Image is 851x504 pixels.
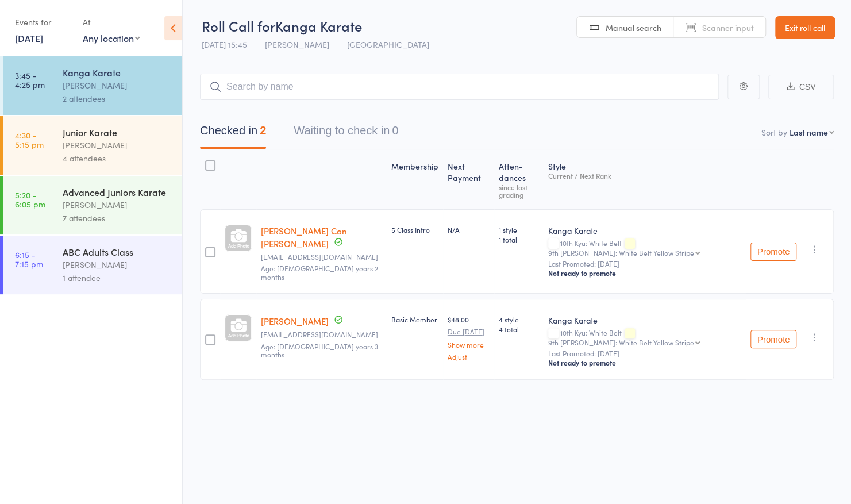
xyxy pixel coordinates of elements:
div: At [83,13,140,32]
small: courtvv@gmail.com [261,253,382,261]
div: 9th [PERSON_NAME]: White Belt Yellow Stripe [548,249,694,256]
div: [PERSON_NAME] [63,198,172,211]
div: Any location [83,32,140,44]
a: Exit roll call [775,16,835,39]
div: 5 Class Intro [391,225,438,234]
div: Events for [15,13,71,32]
span: [PERSON_NAME] [265,39,329,50]
button: Waiting to check in0 [294,118,398,149]
span: Scanner input [702,22,754,33]
div: Advanced Juniors Karate [63,186,172,198]
button: Promote [750,330,796,348]
div: Kanga Karate [548,225,741,236]
a: [DATE] [15,32,43,44]
time: 4:30 - 5:15 pm [15,130,44,149]
button: Checked in2 [200,118,266,149]
div: Junior Karate [63,126,172,138]
span: 1 style [499,225,539,234]
div: ABC Adults Class [63,245,172,258]
a: [PERSON_NAME] [261,315,329,327]
div: Basic Member [391,314,438,324]
span: Kanga Karate [275,16,362,35]
a: Show more [448,341,490,348]
a: 3:45 -4:25 pmKanga Karate[PERSON_NAME]2 attendees [3,56,182,115]
span: 1 total [499,234,539,244]
small: Nikitacrake1@hotmail.com [261,330,382,338]
input: Search by name [200,74,719,100]
div: 1 attendee [63,271,172,284]
a: [PERSON_NAME] Can [PERSON_NAME] [261,225,347,249]
div: $48.00 [448,314,490,360]
a: 6:15 -7:15 pmABC Adults Class[PERSON_NAME]1 attendee [3,236,182,294]
div: Kanga Karate [548,314,741,326]
div: 2 attendees [63,92,172,105]
div: 10th Kyu: White Belt [548,239,741,256]
div: Not ready to promote [548,358,741,367]
div: Last name [790,126,828,138]
div: since last grading [499,183,539,198]
a: Adjust [448,353,490,360]
a: 5:20 -6:05 pmAdvanced Juniors Karate[PERSON_NAME]7 attendees [3,176,182,234]
label: Sort by [761,126,787,138]
div: 4 attendees [63,152,172,165]
div: 9th [PERSON_NAME]: White Belt Yellow Stripe [548,338,694,346]
time: 3:45 - 4:25 pm [15,71,45,89]
div: 2 [260,124,266,137]
div: Not ready to promote [548,268,741,278]
small: Last Promoted: [DATE] [548,260,741,268]
button: CSV [768,75,834,99]
div: [PERSON_NAME] [63,258,172,271]
div: 0 [392,124,398,137]
div: Current / Next Rank [548,172,741,179]
div: Atten­dances [494,155,544,204]
a: 4:30 -5:15 pmJunior Karate[PERSON_NAME]4 attendees [3,116,182,175]
div: 7 attendees [63,211,172,225]
div: Style [544,155,746,204]
span: Manual search [606,22,661,33]
div: N/A [448,225,490,234]
div: Kanga Karate [63,66,172,79]
span: Age: [DEMOGRAPHIC_DATA] years 2 months [261,263,378,281]
div: Membership [387,155,443,204]
span: 4 total [499,324,539,334]
small: Last Promoted: [DATE] [548,349,741,357]
span: Roll Call for [202,16,275,35]
button: Promote [750,243,796,261]
div: [PERSON_NAME] [63,79,172,92]
div: Next Payment [443,155,494,204]
time: 5:20 - 6:05 pm [15,190,45,209]
span: 4 style [499,314,539,324]
div: [PERSON_NAME] [63,138,172,152]
time: 6:15 - 7:15 pm [15,250,43,268]
span: Age: [DEMOGRAPHIC_DATA] years 3 months [261,341,378,359]
span: [DATE] 15:45 [202,39,247,50]
div: 10th Kyu: White Belt [548,329,741,346]
small: Due [DATE] [448,328,490,336]
span: [GEOGRAPHIC_DATA] [347,39,429,50]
